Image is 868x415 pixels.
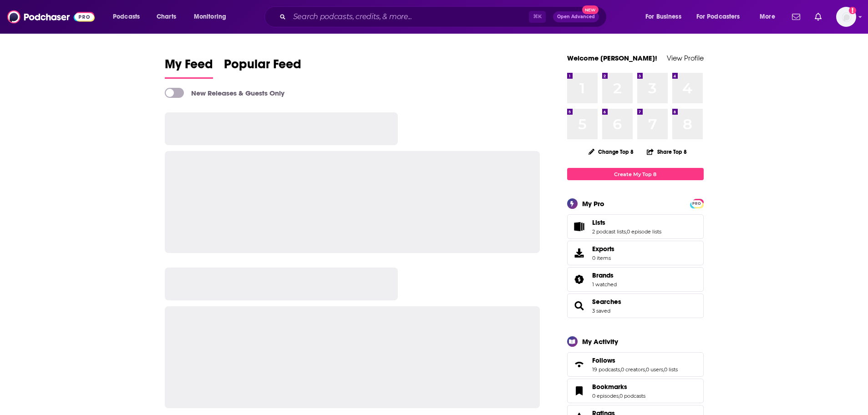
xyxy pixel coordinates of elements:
[567,54,657,62] a: Welcome [PERSON_NAME]!
[582,337,618,346] div: My Activity
[570,358,589,371] a: Follows
[691,200,702,207] a: PRO
[811,9,825,25] a: Show notifications dropdown
[639,10,693,24] button: open menu
[592,281,617,288] a: 1 watched
[273,6,615,27] div: Search podcasts, credits, & more...
[592,218,661,227] a: Lists
[165,56,213,77] span: My Feed
[836,7,856,27] span: Logged in as adamcbenjamin
[567,267,704,292] span: Brands
[151,10,182,24] a: Charts
[663,366,664,373] span: ,
[583,146,640,157] button: Change Top 8
[696,10,740,23] span: For Podcasters
[557,15,595,19] span: Open Advanced
[592,245,614,253] span: Exports
[224,56,301,79] a: Popular Feed
[570,299,589,312] a: Searches
[570,220,589,233] a: Lists
[645,366,646,373] span: ,
[567,241,704,265] a: Exports
[188,10,238,24] button: open menu
[224,56,301,77] span: Popular Feed
[619,393,619,399] span: ,
[592,228,626,235] a: 2 podcast lists
[592,356,678,364] a: Follows
[592,393,619,399] a: 0 episodes
[592,383,645,391] a: Bookmarks
[113,10,140,23] span: Podcasts
[646,366,663,373] a: 0 users
[592,356,615,364] span: Follows
[194,10,226,23] span: Monitoring
[165,88,284,98] a: New Releases & Guests Only
[592,366,620,373] a: 19 podcasts
[592,383,627,391] span: Bookmarks
[836,7,856,27] button: Show profile menu
[567,352,704,377] span: Follows
[836,7,856,27] img: User Profile
[567,168,704,180] a: Create My Top 8
[529,11,546,23] span: ⌘ K
[592,308,610,314] a: 3 saved
[570,273,589,286] a: Brands
[753,10,787,24] button: open menu
[157,10,176,23] span: Charts
[592,255,614,261] span: 0 items
[667,54,704,62] a: View Profile
[289,10,529,24] input: Search podcasts, credits, & more...
[592,218,605,227] span: Lists
[582,199,604,208] div: My Pro
[567,294,704,318] span: Searches
[553,11,599,22] button: Open AdvancedNew
[690,10,753,24] button: open menu
[626,228,627,235] span: ,
[619,393,645,399] a: 0 podcasts
[788,9,804,25] a: Show notifications dropdown
[570,247,589,259] span: Exports
[567,214,704,239] span: Lists
[664,366,678,373] a: 0 lists
[691,200,702,207] span: PRO
[592,298,621,306] a: Searches
[592,271,617,279] a: Brands
[592,271,614,279] span: Brands
[107,10,152,24] button: open menu
[760,10,775,23] span: More
[570,385,589,397] a: Bookmarks
[627,228,661,235] a: 0 episode lists
[849,7,856,14] svg: Add a profile image
[7,8,95,25] img: Podchaser - Follow, Share and Rate Podcasts
[645,10,681,23] span: For Business
[165,56,213,79] a: My Feed
[567,379,704,403] span: Bookmarks
[646,143,687,161] button: Share Top 8
[621,366,645,373] a: 0 creators
[620,366,621,373] span: ,
[582,5,599,14] span: New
